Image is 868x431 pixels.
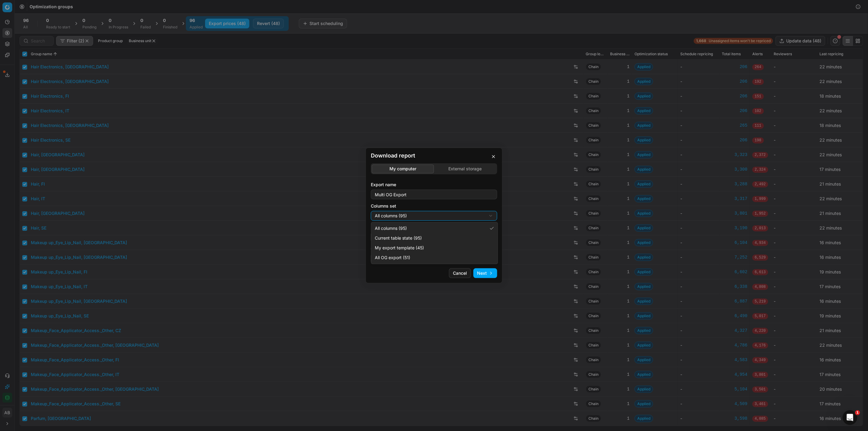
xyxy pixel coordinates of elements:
[375,225,407,231] span: All columns (95)
[375,235,422,241] span: Current table state (95)
[843,410,857,425] iframe: Intercom live chat
[375,255,410,261] span: All OG export (51)
[855,410,860,415] span: 1
[375,245,424,251] span: My export template (45)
